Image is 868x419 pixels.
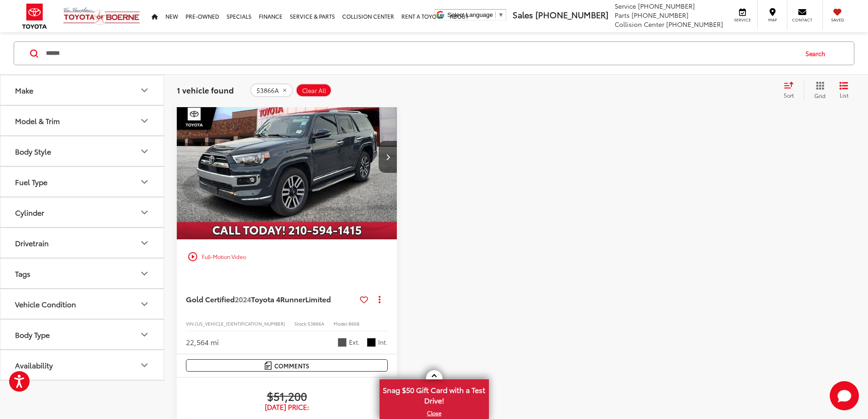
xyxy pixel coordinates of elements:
[274,362,309,370] span: Comments
[257,87,279,94] span: 53866A
[15,177,47,186] div: Fuel Type
[0,320,164,349] button: Body TypeBody Type
[779,81,804,99] button: Select sort value
[15,116,60,125] div: Model & Trim
[265,362,272,369] img: Comments
[139,85,150,96] div: Make
[762,17,782,23] span: Map
[839,91,848,99] span: List
[638,1,695,10] span: [PHONE_NUMBER]
[379,141,397,173] button: Next image
[139,360,150,371] div: Availability
[15,238,49,247] div: Drivetrain
[830,381,859,410] svg: Start Chat
[535,9,608,21] span: [PHONE_NUMBER]
[447,11,504,18] a: Select Language​
[296,83,332,97] button: Clear All
[380,380,488,408] span: Snag $50 Gift Card with a Test Drive!
[176,74,398,239] a: 2024 Toyota 4Runner Limited2024 Toyota 4Runner Limited2024 Toyota 4Runner Limited2024 Toyota 4Run...
[0,75,164,105] button: MakeMake
[308,320,324,327] span: 53866A
[139,238,150,248] div: Drivetrain
[15,147,51,155] div: Body Style
[797,42,838,65] button: Search
[498,11,504,18] span: ▼
[0,289,164,319] button: Vehicle ConditionVehicle Condition
[784,91,794,99] span: Sort
[814,92,826,99] span: Grid
[615,20,664,29] span: Collision Center
[0,136,164,166] button: Body StyleBody Style
[45,42,797,64] input: Search by Make, Model, or Keyword
[0,197,164,227] button: CylinderCylinder
[15,361,53,369] div: Availability
[139,207,150,218] div: Cylinder
[495,11,496,18] span: ​
[338,338,347,347] span: Grey
[176,74,398,240] img: 2024 Toyota 4Runner Limited
[15,208,44,217] div: Cylinder
[367,338,376,347] span: Graphite
[379,295,380,303] span: dropdown dots
[235,294,251,304] span: 2024
[615,10,630,20] span: Parts
[0,228,164,258] button: DrivetrainDrivetrain
[139,176,150,187] div: Fuel Type
[832,81,855,99] button: List View
[139,299,150,310] div: Vehicle Condition
[0,167,164,197] button: Fuel TypeFuel Type
[447,11,493,18] span: Select Language
[186,294,356,304] a: Gold Certified2024Toyota 4RunnerLimited
[177,84,234,95] span: 1 vehicle found
[186,337,219,347] div: 22,564 mi
[63,7,140,26] img: Vic Vaughan Toyota of Boerne
[615,1,636,10] span: Service
[827,17,847,23] span: Saved
[632,10,688,20] span: [PHONE_NUMBER]
[513,9,533,21] span: Sales
[294,320,308,327] span: Stock:
[195,320,285,327] span: [US_VEHICLE_IDENTIFICATION_NUMBER]
[666,20,723,29] span: [PHONE_NUMBER]
[139,146,150,157] div: Body Style
[349,320,360,327] span: 8668
[139,268,150,279] div: Tags
[250,83,293,97] button: remove 53866A
[186,320,195,327] span: VIN:
[186,389,388,403] span: $51,200
[186,359,388,372] button: Comments
[186,403,388,412] span: [DATE] Price:
[305,294,331,304] span: Limited
[251,294,305,304] span: Toyota 4Runner
[15,269,31,278] div: Tags
[15,330,50,339] div: Body Type
[792,17,812,23] span: Contact
[732,17,753,23] span: Service
[830,381,859,410] button: Toggle Chat Window
[804,81,832,99] button: Grid View
[15,300,76,308] div: Vehicle Condition
[139,329,150,340] div: Body Type
[139,115,150,126] div: Model & Trim
[0,106,164,135] button: Model & TrimModel & Trim
[15,86,33,94] div: Make
[302,87,326,94] span: Clear All
[186,294,235,304] span: Gold Certified
[0,350,164,380] button: AvailabilityAvailability
[334,320,349,327] span: Model:
[0,259,164,288] button: TagsTags
[176,74,398,239] div: 2024 Toyota 4Runner Limited 0
[372,291,388,307] button: Actions
[349,338,360,347] span: Ext.
[378,338,388,347] span: Int.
